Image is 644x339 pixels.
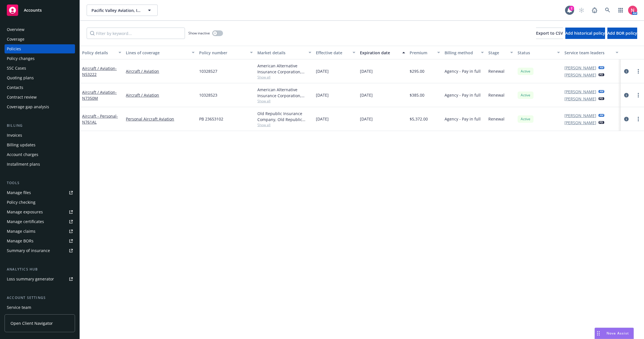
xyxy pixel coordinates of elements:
img: photo [628,6,637,15]
span: Show all [257,99,311,103]
a: Aircraft / Aviation [126,92,194,98]
a: circleInformation [623,68,630,75]
a: [PERSON_NAME] [564,120,596,126]
button: Export to CSV [536,28,563,39]
div: Manage exposures [7,207,43,217]
a: Installment plans [5,160,75,169]
div: Invoices [7,131,22,140]
div: Status [518,50,554,56]
span: PB 23653102 [199,116,223,122]
button: Billing method [442,46,486,59]
a: Invoices [5,131,75,140]
a: Manage BORs [5,236,75,246]
button: Lines of coverage [124,46,197,59]
a: Aircraft - Personal [82,113,118,125]
span: Renewal [488,68,505,74]
span: Export to CSV [536,30,563,36]
a: Personal Aircraft Aviation [126,116,194,122]
span: Add BOR policy [607,30,637,36]
a: [PERSON_NAME] [564,89,596,95]
input: Filter by keyword... [87,28,185,39]
a: circleInformation [623,116,630,122]
span: [DATE] [360,116,373,122]
button: Market details [255,46,314,59]
div: Tools [5,180,75,186]
a: Switch app [615,5,626,16]
a: Report a Bug [589,5,600,16]
span: [DATE] [360,68,373,74]
a: Contract review [5,93,75,102]
a: [PERSON_NAME] [564,65,596,71]
div: Policy details [82,50,115,56]
div: Billing [5,123,75,128]
a: Start snowing [576,5,587,16]
div: Contacts [7,83,23,92]
a: Accounts [5,2,75,18]
div: Lines of coverage [126,50,188,56]
span: Active [520,117,531,122]
a: [PERSON_NAME] [564,113,596,118]
span: Nova Assist [607,331,629,336]
span: [DATE] [360,92,373,98]
a: Aircraft / Aviation [82,66,117,77]
a: [PERSON_NAME] [564,72,596,78]
span: [DATE] [316,92,329,98]
a: Quoting plans [5,73,75,82]
a: Billing updates [5,140,75,149]
div: Overview [7,25,24,34]
a: Coverage [5,35,75,44]
a: Coverage gap analysis [5,102,75,111]
div: Coverage gap analysis [7,102,49,111]
div: Manage BORs [7,236,34,246]
div: Policy checking [7,198,36,207]
a: Summary of insurance [5,246,75,255]
div: Premium [410,50,434,56]
span: Active [520,93,531,98]
div: Installment plans [7,160,40,169]
div: Service team [7,303,31,312]
span: Agency - Pay in full [445,116,481,122]
span: $295.00 [410,68,424,74]
button: Pacific Valley Aviation, Inc. (Personal) [87,5,158,16]
span: Open Client Navigator [11,320,53,326]
span: Show inactive [188,31,210,36]
button: Policy number [197,46,255,59]
div: Contract review [7,93,37,102]
div: Summary of insurance [7,246,50,255]
div: Service team leaders [564,50,612,56]
a: Service team [5,303,75,312]
div: Billing updates [7,140,36,149]
a: SSC Cases [5,64,75,73]
span: Show all [257,122,311,127]
a: Manage claims [5,227,75,236]
div: SSC Cases [7,64,26,73]
span: 10328527 [199,68,217,74]
button: Status [515,46,562,59]
a: Search [602,5,613,16]
button: Expiration date [358,46,407,59]
span: 10328523 [199,92,217,98]
a: Aircraft / Aviation [126,68,194,74]
button: Premium [407,46,442,59]
div: Analytics hub [5,267,75,272]
div: Manage certificates [7,217,44,226]
div: Account charges [7,150,38,159]
div: 2 [569,6,574,11]
button: Effective date [314,46,357,59]
a: Overview [5,25,75,34]
span: Renewal [488,116,505,122]
a: Contacts [5,83,75,92]
a: Manage exposures [5,207,75,217]
span: - N7350M [82,90,117,101]
span: $385.00 [410,92,424,98]
a: Policy checking [5,198,75,207]
div: Market details [257,50,305,56]
div: Manage files [7,188,31,197]
div: Effective date [316,50,349,56]
div: American Alternative Insurance Corporation, [GEOGRAPHIC_DATA] Re, Global Aerospace Inc [257,63,311,75]
span: - N53222 [82,66,117,77]
a: more [635,92,642,99]
div: Quoting plans [7,73,34,82]
span: Active [520,69,531,74]
button: Service team leaders [562,46,621,59]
